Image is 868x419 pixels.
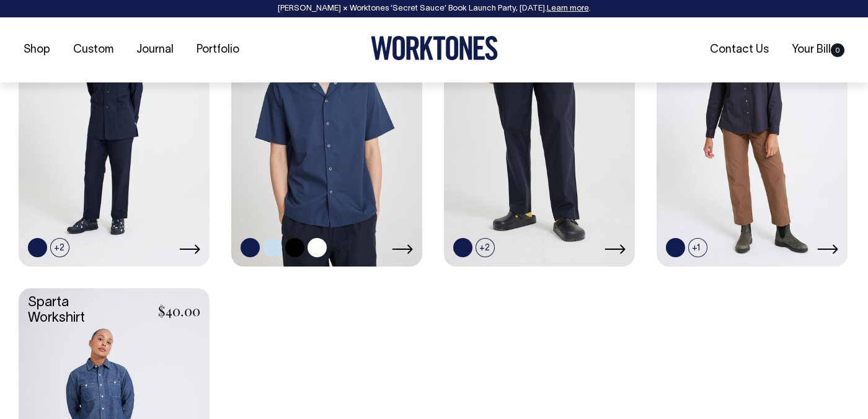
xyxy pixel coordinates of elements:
a: Journal [131,40,179,60]
span: +2 [50,238,69,257]
span: +2 [476,238,495,257]
span: +1 [688,238,707,257]
a: Custom [68,40,118,60]
a: Shop [19,40,55,60]
div: [PERSON_NAME] × Worktones ‘Secret Sauce’ Book Launch Party, [DATE]. . [12,4,856,13]
span: 0 [831,43,844,57]
a: Contact Us [705,40,774,60]
a: Your Bill0 [787,40,849,60]
a: Portfolio [192,40,244,60]
a: Learn more [547,5,589,12]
